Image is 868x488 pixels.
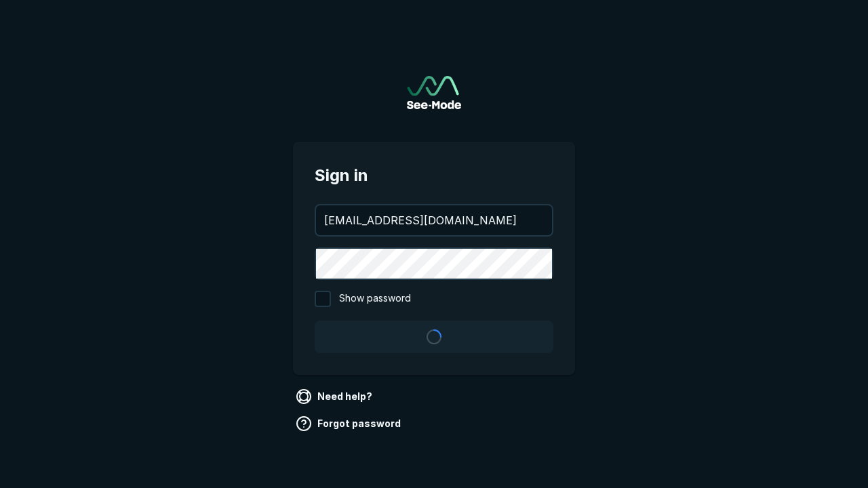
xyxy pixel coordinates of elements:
img: See-Mode Logo [407,76,461,109]
a: Forgot password [293,413,406,434]
a: Go to sign in [407,76,461,109]
a: Need help? [293,386,378,407]
span: Show password [339,291,411,307]
span: Sign in [315,163,553,188]
input: your@email.com [316,205,552,235]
